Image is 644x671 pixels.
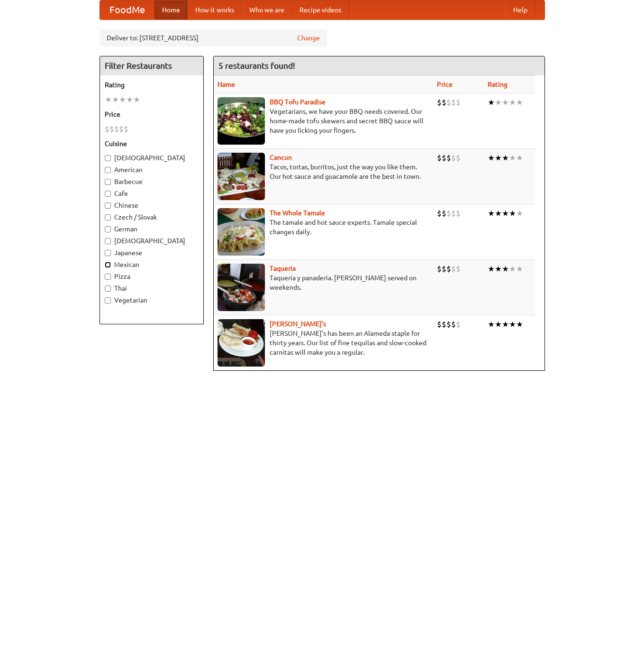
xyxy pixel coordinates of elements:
li: $ [442,153,446,163]
li: ★ [105,94,112,105]
label: Japanese [105,248,199,257]
li: $ [451,264,456,274]
label: Chinese [105,201,199,210]
input: Vegetarian [105,297,111,303]
li: $ [451,97,456,108]
li: ★ [126,94,133,105]
li: $ [451,319,456,330]
h5: Price [105,110,199,119]
li: $ [451,208,456,219]
li: ★ [488,153,495,163]
li: $ [456,208,461,219]
li: $ [456,264,461,274]
label: Mexican [105,260,199,269]
a: Rating [488,81,508,88]
li: ★ [502,264,509,274]
input: Cafe [105,191,111,197]
li: $ [437,208,442,219]
a: Home [154,0,188,19]
li: ★ [516,208,523,219]
p: Taqueria y panaderia. [PERSON_NAME] served on weekends. [218,273,429,292]
a: Who we are [242,0,292,19]
li: $ [437,153,442,163]
label: German [105,224,199,234]
label: [DEMOGRAPHIC_DATA] [105,153,199,163]
li: ★ [516,153,523,163]
li: $ [119,124,124,134]
input: [DEMOGRAPHIC_DATA] [105,238,111,244]
a: [PERSON_NAME]'s [270,320,326,328]
li: ★ [488,208,495,219]
img: tofuparadise.jpg [218,97,265,145]
li: ★ [509,208,516,219]
label: Thai [105,284,199,293]
a: Taqueria [270,265,296,272]
li: ★ [488,97,495,108]
li: $ [442,264,446,274]
li: ★ [502,319,509,330]
li: $ [114,124,119,134]
input: Barbecue [105,179,111,185]
input: Czech / Slovak [105,214,111,221]
li: $ [105,124,109,134]
input: German [105,226,111,232]
li: ★ [112,94,119,105]
li: ★ [509,319,516,330]
h5: Rating [105,80,199,90]
a: FoodMe [100,0,154,19]
li: $ [437,319,442,330]
a: Help [506,0,535,19]
p: The tamale and hot sauce experts. Tamale special changes daily. [218,218,429,237]
input: Mexican [105,262,111,268]
li: $ [442,97,446,108]
li: ★ [133,94,140,105]
p: [PERSON_NAME]'s has been an Alameda staple for thirty years. Our list of fine tequilas and slow-c... [218,329,429,357]
li: ★ [516,319,523,330]
input: Chinese [105,202,111,209]
li: ★ [502,208,509,219]
input: Japanese [105,250,111,256]
input: Pizza [105,274,111,280]
li: $ [456,97,461,108]
li: ★ [509,264,516,274]
a: How it works [188,0,242,19]
li: ★ [488,319,495,330]
a: Cancun [270,154,292,161]
li: ★ [495,319,502,330]
li: ★ [502,153,509,163]
li: $ [451,153,456,163]
a: Change [297,33,320,43]
li: $ [446,153,451,163]
li: ★ [509,97,516,108]
label: Czech / Slovak [105,212,199,222]
b: BBQ Tofu Paradise [270,98,326,106]
input: [DEMOGRAPHIC_DATA] [105,155,111,161]
li: $ [124,124,128,134]
li: $ [456,153,461,163]
li: $ [109,124,114,134]
li: ★ [502,97,509,108]
a: Name [218,81,235,88]
li: ★ [495,153,502,163]
li: ★ [509,153,516,163]
li: $ [442,319,446,330]
a: The Whole Tamale [270,209,325,217]
li: $ [437,264,442,274]
label: [DEMOGRAPHIC_DATA] [105,236,199,246]
li: $ [456,319,461,330]
h5: Cuisine [105,139,199,148]
li: $ [446,208,451,219]
p: Vegetarians, we have your BBQ needs covered. Our home-made tofu skewers and secret BBQ sauce will... [218,107,429,135]
h4: Filter Restaurants [100,56,203,75]
a: Price [437,81,453,88]
label: Pizza [105,272,199,281]
li: $ [446,264,451,274]
p: Tacos, tortas, burritos, just the way you like them. Our hot sauce and guacamole are the best in ... [218,162,429,181]
li: ★ [495,264,502,274]
input: Thai [105,285,111,292]
li: $ [437,97,442,108]
li: ★ [119,94,126,105]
